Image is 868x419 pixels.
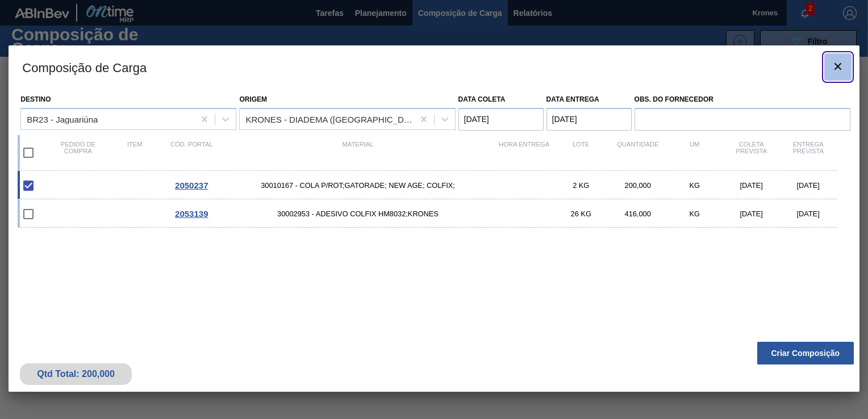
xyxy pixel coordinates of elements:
button: Criar Composição [757,342,854,364]
div: 2 KG [553,181,610,190]
label: Data Entrega [546,95,599,103]
div: Qtd Total: 200,000 [28,369,123,379]
div: Material [220,141,495,165]
div: 416,000 [610,209,666,218]
div: Lote [553,141,610,165]
label: Data coleta [458,95,506,103]
div: Ir para o Pedido [163,209,220,219]
div: KG [666,181,723,190]
label: Destino [20,95,51,103]
div: Cód. Portal [163,141,220,165]
span: 30010167 - COLA P/ROT;GATORADE; NEW AGE; COLFIX; [220,181,495,190]
div: Coleta Prevista [723,141,780,165]
h3: Composição de Carga [9,45,859,89]
span: 30002953 - ADESIVO COLFIX HM8032;KRONES [220,209,495,218]
span: 2053139 [175,209,208,219]
div: [DATE] [723,209,780,218]
div: BR23 - Jaguariúna [27,114,98,124]
div: UM [666,141,723,165]
div: Entrega Prevista [780,141,837,165]
div: [DATE] [723,181,780,190]
input: dd/mm/yyyy [458,108,544,131]
span: 2050237 [175,181,208,190]
label: Origem [239,95,267,103]
label: Obs. do Fornecedor [635,91,850,108]
div: Quantidade [610,141,666,165]
div: [DATE] [780,209,837,218]
div: Pedido de compra [49,141,106,165]
div: 200,000 [610,181,666,190]
div: KRONES - DIADEMA ([GEOGRAPHIC_DATA]) [245,114,414,124]
div: Ir para o Pedido [163,181,220,190]
div: [DATE] [780,181,837,190]
div: Item [106,141,163,165]
div: 26 KG [553,209,610,218]
input: dd/mm/yyyy [546,108,632,131]
div: KG [666,209,723,218]
div: Hora Entrega [496,141,553,165]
